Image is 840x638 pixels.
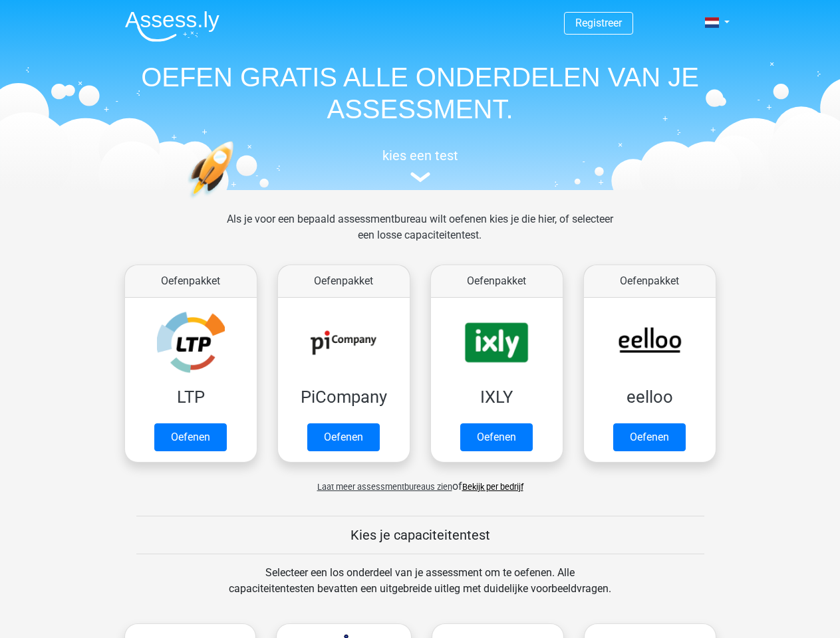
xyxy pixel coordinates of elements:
[317,482,452,492] span: Laat meer assessmentbureaus zien
[307,423,380,451] a: Oefenen
[136,527,704,543] h5: Kies je capaciteitentest
[410,172,430,182] img: assessment
[460,423,533,451] a: Oefenen
[216,211,624,259] div: Als je voor een bepaald assessmentbureau wilt oefenen kies je die hier, of selecteer een losse ca...
[575,17,622,29] a: Registreer
[462,482,523,492] a: Bekijk per bedrijf
[125,11,219,42] img: Assessly
[154,423,227,451] a: Oefenen
[216,565,624,613] div: Selecteer een los onderdeel van je assessment om te oefenen. Alle capaciteitentesten bevatten een...
[188,141,285,261] img: oefenen
[613,423,686,451] a: Oefenen
[114,61,726,125] h1: OEFEN GRATIS ALLE ONDERDELEN VAN JE ASSESSMENT.
[114,468,726,494] div: of
[114,148,726,163] h5: kies een test
[114,148,726,183] a: kies een test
